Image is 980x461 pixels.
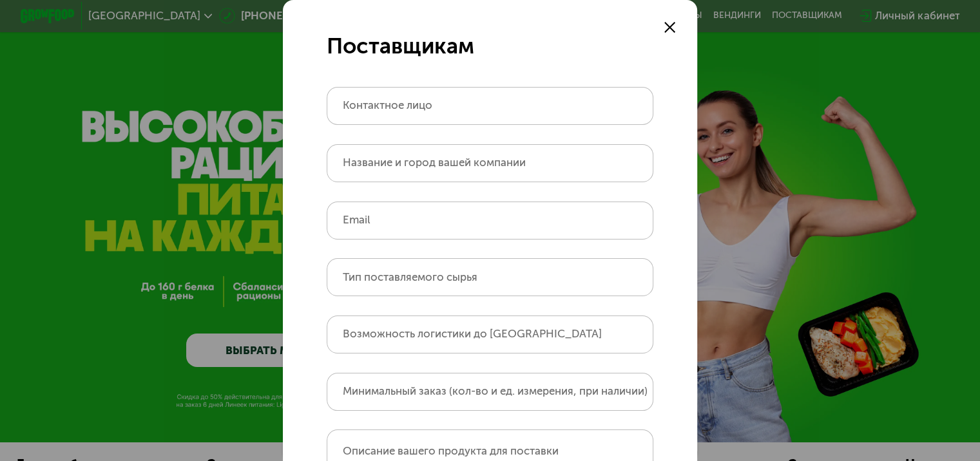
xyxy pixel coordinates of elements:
[343,216,370,224] label: Email
[343,159,526,167] label: Название и город вашей компании
[343,274,477,281] label: Тип поставляемого сырья
[327,33,653,60] div: Поставщикам
[343,330,602,338] label: Возможность логистики до [GEOGRAPHIC_DATA]
[343,388,648,395] label: Минимальный заказ (кол-во и ед. измерения, при наличии)
[343,445,559,458] label: Описание вашего продукта для поставки
[343,102,432,109] label: Контактное лицо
